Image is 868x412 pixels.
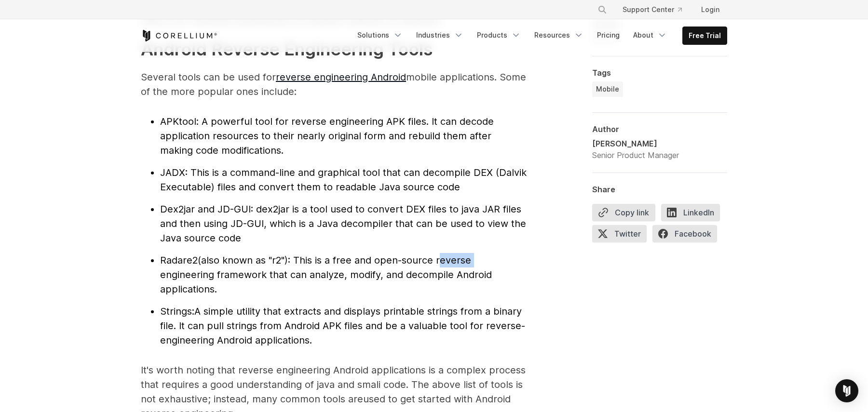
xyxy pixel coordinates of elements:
[160,167,185,178] span: JADX
[160,306,525,346] span: A simple utility that extracts and displays printable strings from a binary file. It can pull str...
[160,167,527,193] span: : This is a command-line and graphical tool that can decompile DEX (Dalvik Executable) files and ...
[529,27,589,44] a: Resources
[652,225,717,242] span: Facebook
[693,1,727,18] a: Login
[661,204,726,225] a: LinkedIn
[683,27,727,44] a: Free Trial
[592,225,652,246] a: Twitter
[586,1,727,18] div: Navigation Menu
[141,39,433,60] strong: Android Reverse Engineering Tools
[160,306,194,317] span: Strings:
[352,27,408,44] a: Solutions
[410,27,469,44] a: Industries
[592,225,647,242] span: Twitter
[592,68,727,78] div: Tags
[594,1,611,18] button: Search
[591,27,625,44] a: Pricing
[592,124,727,134] div: Author
[276,71,406,83] a: reverse engineering Android
[835,379,858,402] div: Open Intercom Messenger
[160,203,251,215] span: Dex2jar and JD-GUI
[208,393,369,405] span: u
[592,204,655,221] button: Copy link
[652,225,723,246] a: Facebook
[627,27,673,44] a: About
[592,185,727,194] div: Share
[596,84,619,94] span: Mobile
[592,138,679,149] div: [PERSON_NAME]
[160,116,494,156] span: : A powerful tool for reverse engineering APK files. It can decode application resources to their...
[471,27,527,44] a: Products
[141,30,217,41] a: Corellium Home
[160,254,198,266] span: Radare2
[208,393,363,405] span: ; instead, many common tools are
[352,27,727,45] div: Navigation Menu
[141,70,527,99] p: Several tools can be used for mobile applications. Some of the more popular ones include:
[661,204,720,221] span: LinkedIn
[160,116,196,127] span: APKtool
[160,203,526,244] span: : dex2jar is a tool used to convert DEX files to java JAR files and then using JD-GUI, which is a...
[592,81,623,97] a: Mobile
[160,254,492,295] span: (also known as "r2"): This is a free and open-source reverse engineering framework that can analy...
[615,1,690,18] a: Support Center
[592,149,679,161] div: Senior Product Manager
